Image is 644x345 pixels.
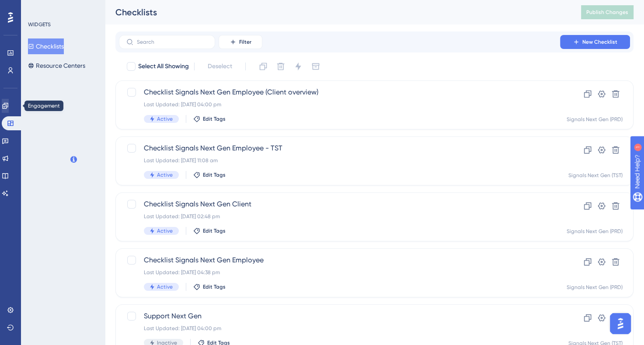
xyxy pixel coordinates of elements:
[560,35,630,49] button: New Checklist
[144,269,535,276] div: Last Updated: [DATE] 04:38 pm
[193,227,226,234] button: Edit Tags
[607,310,634,337] iframe: UserGuiding AI Assistant Launcher
[157,227,173,234] span: Active
[144,325,535,332] div: Last Updated: [DATE] 04:00 pm
[193,115,226,122] button: Edit Tags
[61,4,63,11] div: 1
[144,255,535,265] span: Checklist Signals Next Gen Employee
[144,143,535,153] span: Checklist Signals Next Gen Employee - TST
[203,227,226,234] span: Edit Tags
[193,171,226,178] button: Edit Tags
[157,115,173,122] span: Active
[208,61,232,72] span: Deselect
[193,283,226,290] button: Edit Tags
[137,39,208,45] input: Search
[144,157,535,164] div: Last Updated: [DATE] 11:08 am
[200,59,240,74] button: Deselect
[203,283,226,290] span: Edit Tags
[582,38,617,45] span: New Checklist
[28,58,85,73] button: Resource Centers
[157,171,173,178] span: Active
[28,38,64,54] button: Checklists
[567,284,623,291] div: Signals Next Gen (PRD)
[586,9,628,16] span: Publish Changes
[567,228,623,235] div: Signals Next Gen (PRD)
[28,21,51,28] div: WIDGETS
[568,172,623,179] div: Signals Next Gen (TST)
[115,6,559,18] div: Checklists
[144,311,535,321] span: Support Next Gen
[239,38,251,45] span: Filter
[567,116,623,123] div: Signals Next Gen (PRD)
[203,115,226,122] span: Edit Tags
[219,35,262,49] button: Filter
[144,199,535,209] span: Checklist Signals Next Gen Client
[144,101,535,108] div: Last Updated: [DATE] 04:00 pm
[157,283,173,290] span: Active
[144,213,535,220] div: Last Updated: [DATE] 02:48 pm
[203,171,226,178] span: Edit Tags
[144,87,535,98] span: Checklist Signals Next Gen Employee (Client overview)
[138,61,189,72] span: Select All Showing
[581,5,634,19] button: Publish Changes
[21,2,55,13] span: Need Help?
